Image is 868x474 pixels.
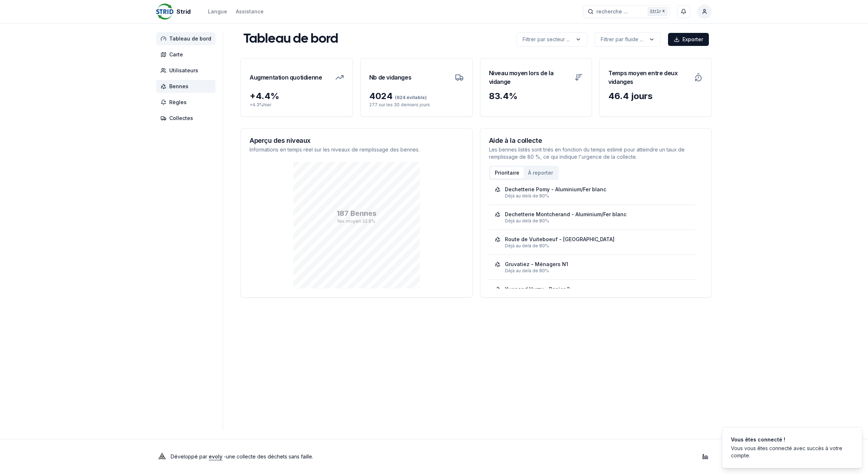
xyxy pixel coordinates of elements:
div: Vous vous êtes connecté avec succès à votre compte. [731,445,850,459]
div: Yvonand Vurzy - Papier 2 [505,286,570,293]
span: Strid [176,7,191,16]
button: Langue [208,7,227,16]
span: Bennes [169,83,188,90]
button: label [595,32,661,47]
p: 277 sur les 30 derniers jours [369,102,464,108]
div: 4024 [369,90,464,102]
div: Vous êtes connecté ! [731,436,850,443]
div: 83.4 % [489,90,583,102]
p: Filtrer par secteur ... [523,36,570,43]
a: Gruvatiez - Ménagers N1Déjà au delà de 80% [495,261,690,274]
span: Tableau de bord [169,35,211,42]
p: Les bennes listés sont triés en fonction du temps estimé pour atteindre un taux de remplissage de... [489,146,703,161]
span: Règles [169,99,187,106]
h3: Aperçu des niveaux [250,137,464,144]
span: Collectes [169,115,193,122]
h1: Tableau de bord [243,32,338,47]
div: Déjà au delà de 80% [505,218,690,224]
button: Exporter [668,33,709,46]
div: Route de Vuiteboeuf - [GEOGRAPHIC_DATA] [505,236,614,243]
div: Déjà au delà de 80% [505,243,690,249]
a: Yvonand Vurzy - Papier 2 [495,286,690,299]
div: Déjà au delà de 80% [505,193,690,199]
a: Utilisateurs [156,64,218,77]
div: Dechetterie Pomy - Aluminium/Fer blanc [505,186,606,193]
span: Carte [169,51,183,58]
span: (624 évitable) [393,95,427,100]
a: Strid [156,7,193,16]
button: Prioritaire [490,167,524,179]
button: label [516,32,587,47]
div: Langue [208,8,227,15]
h3: Aide à la collecte [489,137,703,144]
a: Tableau de bord [156,32,218,45]
a: Assistance [236,7,264,16]
a: Carte [156,48,218,61]
div: + 4.4 % [250,90,344,102]
img: Evoly Logo [156,451,168,462]
a: Dechetterie Pomy - Aluminium/Fer blancDéjà au delà de 80% [495,186,690,199]
button: À reporter [524,167,557,179]
h3: Niveau moyen lors de la vidange [489,67,570,87]
div: Déjà au delà de 80% [505,268,690,274]
div: 46.4 jours [608,90,703,102]
a: Dechetterie Montcherand - Aluminium/Fer blancDéjà au delà de 80% [495,211,690,224]
button: recherche ...Ctrl+K [583,5,670,18]
h3: Nb de vidanges [369,67,411,87]
a: Règles [156,96,218,109]
a: Route de Vuiteboeuf - [GEOGRAPHIC_DATA]Déjà au delà de 80% [495,236,690,249]
a: evoly [209,453,222,460]
a: Collectes [156,112,218,125]
span: recherche ... [596,8,628,15]
img: Strid Logo [156,3,174,20]
span: Utilisateurs [169,67,198,74]
a: Bennes [156,80,218,93]
p: + 4.3 % hier [250,102,344,108]
p: Filtrer par fluide ... [601,36,643,43]
h3: Temps moyen entre deux vidanges [608,67,690,87]
div: Gruvatiez - Ménagers N1 [505,261,568,268]
div: Dechetterie Montcherand - Aluminium/Fer blanc [505,211,626,218]
p: Informations en temps réel sur les niveaux de remplissage des bennes. [250,146,464,153]
h3: Augmentation quotidienne [250,67,322,87]
p: Développé par - une collecte des déchets sans faille . [171,452,313,462]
